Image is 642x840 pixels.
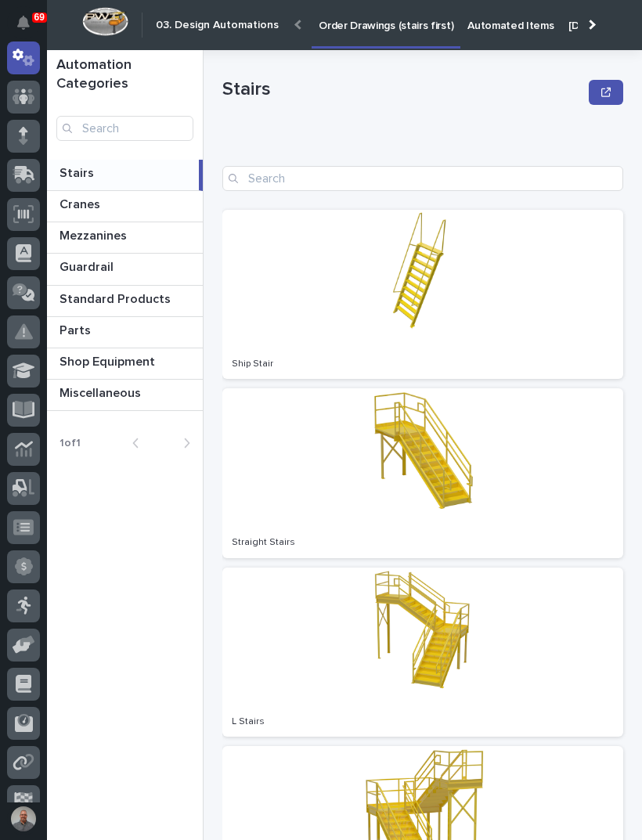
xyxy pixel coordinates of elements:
[47,160,203,191] a: StairsStairs
[47,424,93,463] p: 1 of 1
[47,191,203,222] a: CranesCranes
[222,166,623,191] input: Search
[60,320,94,338] p: Parts
[56,56,193,94] h1: Automation Categories
[60,257,117,275] p: Guardrail
[60,225,130,243] p: Mezzanines
[34,12,45,23] p: 69
[60,289,174,307] p: Standard Products
[232,537,614,548] p: Straight Stairs
[60,352,158,370] p: Shop Equipment
[7,802,40,835] button: users-avatar
[222,210,623,379] a: Ship Stair
[47,254,203,285] a: GuardrailGuardrail
[60,194,103,212] p: Cranes
[47,317,203,348] a: PartsParts
[222,388,623,557] a: Straight Stairs
[47,286,203,317] a: Standard ProductsStandard Products
[161,436,203,450] button: Next
[47,348,203,380] a: Shop EquipmentShop Equipment
[232,359,614,370] p: Ship Stair
[156,16,279,34] h2: 03. Design Automations
[60,383,144,401] p: Miscellaneous
[56,116,193,141] input: Search
[222,568,623,737] a: L Stairs
[222,78,582,101] p: Stairs
[20,16,40,41] div: Notifications69
[47,380,203,411] a: MiscellaneousMiscellaneous
[120,436,161,450] button: Back
[47,222,203,254] a: MezzaninesMezzanines
[7,6,40,39] button: Notifications
[232,716,614,727] p: L Stairs
[82,7,128,36] img: Workspace Logo
[60,163,97,181] p: Stairs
